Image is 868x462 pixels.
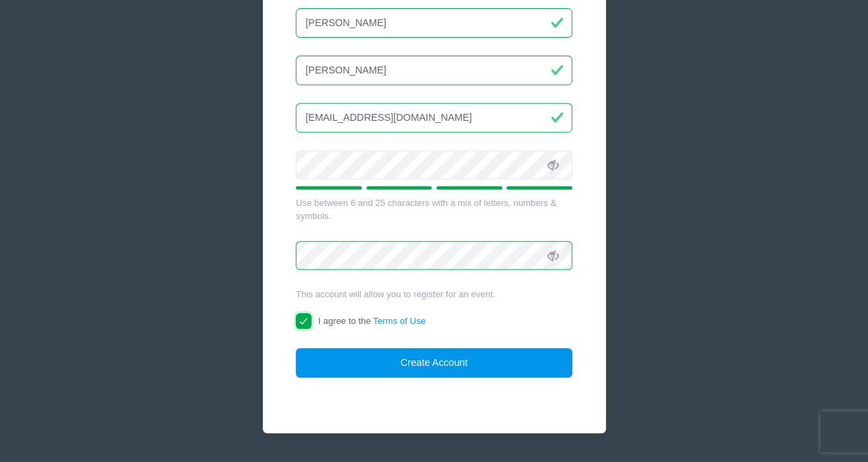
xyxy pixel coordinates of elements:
input: First Name [296,8,572,38]
input: Email [296,103,572,132]
input: I agree to theTerms of Use [296,313,312,329]
input: Last Name [296,56,572,85]
div: Use between 6 and 25 characters with a mix of letters, numbers & symbols. [296,196,572,223]
a: Terms of Use [373,316,426,326]
span: I agree to the [318,316,425,326]
div: This account will allow you to register for an event. [296,288,572,301]
button: Create Account [296,348,572,378]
